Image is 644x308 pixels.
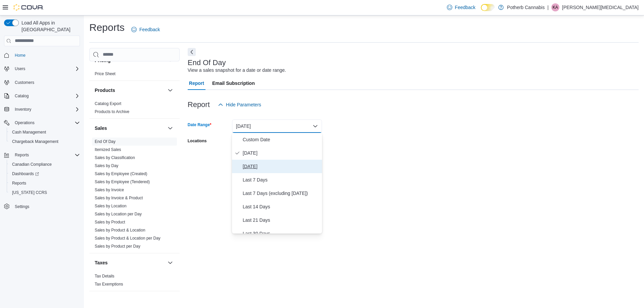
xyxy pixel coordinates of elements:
[12,139,58,144] span: Chargeback Management
[19,19,80,33] span: Load All Apps in [GEOGRAPHIC_DATA]
[7,160,83,169] button: Canadian Compliance
[95,187,124,193] span: Sales by Invoice
[9,170,80,178] span: Dashboards
[551,3,559,11] div: Kareem Areola
[1,105,83,114] button: Inventory
[15,204,29,209] span: Settings
[12,151,32,159] button: Reports
[243,149,319,157] span: [DATE]
[95,179,150,184] a: Sales by Employee (Tendered)
[188,59,226,67] h3: End Of Day
[9,138,61,146] a: Chargeback Management
[95,220,125,224] a: Sales by Product
[166,86,174,94] button: Products
[12,79,37,87] a: Customers
[166,259,174,267] button: Taxes
[9,138,80,146] span: Chargeback Management
[95,203,127,209] span: Sales by Location
[1,64,83,73] button: Users
[232,133,322,234] div: Select listbox
[12,190,47,195] span: [US_STATE] CCRS
[95,155,135,160] a: Sales by Classification
[243,216,319,224] span: Last 21 Days
[95,211,142,217] span: Sales by Location per Day
[9,160,54,168] a: Canadian Compliance
[9,179,80,187] span: Reports
[95,139,116,144] a: End Of Day
[547,3,549,11] p: |
[129,23,163,36] a: Feedback
[12,92,80,100] span: Catalog
[95,195,143,201] span: Sales by Invoice & Product
[95,244,140,249] a: Sales by Product per Day
[95,71,116,76] a: Price Sheet
[507,3,545,11] p: Potherb Cannabis
[1,78,83,87] button: Customers
[95,101,121,106] span: Catalog Export
[95,219,125,225] span: Sales by Product
[9,179,29,187] a: Reports
[95,101,121,106] a: Catalog Export
[188,48,196,56] button: Next
[12,105,80,113] span: Inventory
[89,100,180,118] div: Products
[1,201,83,211] button: Settings
[15,66,25,71] span: Users
[95,147,121,152] a: Itemized Sales
[89,138,180,253] div: Sales
[12,78,80,87] span: Customers
[232,119,322,133] button: [DATE]
[12,162,52,167] span: Canadian Compliance
[95,236,160,241] span: Sales by Product & Location per Day
[9,128,80,136] span: Cash Management
[188,101,210,109] h3: Report
[95,87,115,94] h3: Products
[166,56,174,64] button: Pricing
[12,51,28,59] a: Home
[188,138,207,144] label: Locations
[89,21,125,34] h1: Reports
[188,122,212,127] label: Date Range
[95,274,114,278] a: Tax Details
[89,70,180,81] div: Pricing
[9,128,49,136] a: Cash Management
[7,127,83,137] button: Cash Management
[188,67,286,74] div: View a sales snapshot for a date or date range.
[12,181,26,186] span: Reports
[15,80,34,85] span: Customers
[12,119,37,127] button: Operations
[4,48,80,229] nav: Complex example
[481,4,495,11] input: Dark Mode
[9,189,50,197] a: [US_STATE] CCRS
[15,107,31,112] span: Inventory
[12,65,28,73] button: Users
[166,124,174,132] button: Sales
[1,50,83,60] button: Home
[12,65,80,73] span: Users
[95,259,165,266] button: Taxes
[9,170,42,178] a: Dashboards
[12,119,80,127] span: Operations
[95,163,119,168] span: Sales by Day
[243,162,319,170] span: [DATE]
[95,109,129,114] a: Products to Archive
[189,76,204,90] span: Report
[139,26,160,33] span: Feedback
[243,203,319,211] span: Last 14 Days
[95,171,147,176] span: Sales by Employee (Created)
[95,228,145,233] a: Sales by Product & Location
[7,137,83,146] button: Chargeback Management
[95,282,123,287] a: Tax Exemptions
[95,87,165,94] button: Products
[95,204,127,208] a: Sales by Location
[95,259,108,266] h3: Taxes
[9,189,80,197] span: Washington CCRS
[243,189,319,197] span: Last 7 Days (excluding [DATE])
